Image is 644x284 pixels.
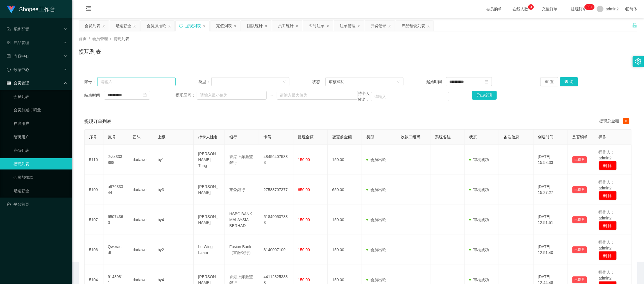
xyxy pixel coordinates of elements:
span: 账号 [108,135,116,139]
td: 150.00 [328,145,362,175]
span: 首页 [79,36,87,41]
i: 图标: close [203,24,206,28]
i: 图标: unlock [632,23,637,28]
td: Lo Wing Laam [194,235,225,265]
td: Jskx333888 [103,145,128,175]
button: 删 除 [599,161,617,170]
span: 结束时间： [84,92,104,98]
td: [PERSON_NAME] [194,175,225,205]
button: 已锁单 [572,156,587,163]
span: 操作人：admin2 [599,180,614,190]
td: 650.00 [328,175,362,205]
div: 产品预设列表 [402,20,425,31]
span: 150.00 [298,157,310,162]
span: 序号 [89,135,97,139]
a: 充值列表 [13,145,67,156]
td: by1 [153,145,194,175]
td: a97633344 [103,175,128,205]
span: 审核成功 [469,157,489,162]
span: 账号： [84,79,97,85]
a: 会员加减打码量 [13,104,67,116]
div: 2021 [76,275,640,281]
span: 上级 [158,135,165,139]
td: dadawei [128,235,153,265]
div: 员工统计 [278,20,294,31]
i: 图标: setting [635,58,641,65]
span: 提现金额 [298,135,314,139]
span: 团队 [133,135,140,139]
div: 提现列表 [185,20,201,31]
span: 操作人：admin2 [599,240,614,250]
button: 删 除 [599,251,617,260]
span: 银行 [229,135,237,139]
span: 系统配置 [7,27,29,31]
td: [DATE] 12:51:40 [534,235,568,265]
div: 团队统计 [247,20,263,31]
span: 在线人数 [510,7,531,11]
td: 5107 [85,205,103,235]
span: 创建时间 [538,135,554,139]
div: 赠送彩金 [115,20,131,31]
input: 请输入 [371,92,449,101]
button: 重 置 [540,77,558,86]
div: 注单管理 [340,20,355,31]
i: 图标: table [7,81,11,85]
td: 5109 [85,175,103,205]
td: dadawei [128,175,153,205]
span: 类型： [198,79,211,85]
span: 状态： [312,79,325,85]
span: 持卡人姓名： [358,91,371,102]
i: 图标: close [102,24,105,28]
p: 3 [530,4,532,10]
a: 提现列表 [13,158,67,170]
td: Qwerasdf [103,235,128,265]
div: 充值列表 [216,20,232,31]
span: 是否锁单 [572,135,588,139]
span: 提现区间： [176,92,197,98]
span: / [110,36,111,41]
span: 会员管理 [7,81,29,85]
span: 内容中心 [7,54,29,58]
button: 已锁单 [572,246,587,253]
td: [DATE] 15:27:27 [534,175,568,205]
td: [DATE] 15:58:33 [534,145,568,175]
span: 审核成功 [469,278,489,282]
a: 赠送彩金 [13,185,67,196]
td: 香港上海滙豐銀行 [225,145,259,175]
i: 图标: close [357,24,360,28]
img: logo.9652507e.png [7,6,16,13]
i: 图标: close [295,24,299,28]
span: 变更前金额 [332,135,352,139]
a: Shopee工作台 [7,7,55,11]
span: - [401,157,402,162]
td: 150.00 [328,205,362,235]
span: 数据中心 [7,67,29,72]
td: [DATE] 12:51:51 [534,205,568,235]
span: 会员出款 [366,217,386,222]
span: 审核成功 [469,187,489,192]
span: 0 [623,118,629,124]
span: 充值订单 [539,7,560,11]
span: 150.00 [298,217,310,222]
input: 请输入最小值为 [197,91,267,100]
span: 操作人：admin2 [599,150,614,160]
div: 会员加扣款 [146,20,166,31]
td: HSBC BANK MALAYSIA BERHAD [225,205,259,235]
button: 查 询 [560,77,578,86]
i: 图标: down [397,80,400,84]
span: 操作 [599,135,607,139]
td: 27588707377 [259,175,293,205]
i: 图标: close [427,24,430,28]
i: 图标: close [388,24,391,28]
a: 会员加扣款 [13,172,67,183]
td: [PERSON_NAME] Tung [194,145,225,175]
i: 图标: down [283,80,286,84]
a: 在线用户 [13,118,67,129]
span: 审核成功 [469,217,489,222]
td: 5106 [85,235,103,265]
button: 删 除 [599,191,617,200]
span: - [401,217,402,222]
i: 图标: close [133,24,136,28]
td: Fusion Bank（富融银行） [225,235,259,265]
span: 会员管理 [92,36,108,41]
